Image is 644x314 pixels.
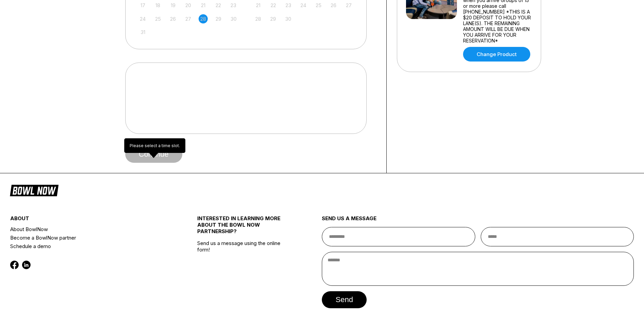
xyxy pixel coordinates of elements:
[138,28,147,37] div: Not available Sunday, August 31st, 2025
[199,1,208,10] div: Not available Thursday, August 21st, 2025
[214,14,223,23] div: Not available Friday, August 29th, 2025
[10,215,166,225] div: about
[138,1,147,10] div: Not available Sunday, August 17th, 2025
[153,1,163,10] div: Not available Monday, August 18th, 2025
[153,14,163,23] div: Not available Monday, August 25th, 2025
[284,14,293,23] div: Not available Tuesday, September 30th, 2025
[199,14,208,23] div: Not available Thursday, August 28th, 2025
[322,291,366,308] button: send
[10,225,166,233] a: About BowlNow
[269,1,278,10] div: Not available Monday, September 22nd, 2025
[10,233,166,242] a: Become a BowlNow partner
[314,1,323,10] div: Not available Thursday, September 25th, 2025
[284,1,293,10] div: Not available Tuesday, September 23rd, 2025
[329,1,338,10] div: Not available Friday, September 26th, 2025
[229,14,238,23] div: Not available Saturday, August 30th, 2025
[197,215,291,240] div: INTERESTED IN LEARNING MORE ABOUT THE BOWL NOW PARTNERSHIP?
[299,1,308,10] div: Not available Wednesday, September 24th, 2025
[229,1,238,10] div: Not available Saturday, August 23rd, 2025
[184,1,193,10] div: Not available Wednesday, August 20th, 2025
[269,14,278,23] div: Not available Monday, September 29th, 2025
[10,242,166,250] a: Schedule a demo
[214,1,223,10] div: Not available Friday, August 22nd, 2025
[344,1,353,10] div: Not available Saturday, September 27th, 2025
[184,14,193,23] div: Not available Wednesday, August 27th, 2025
[124,138,185,153] div: Please select a time slot.
[322,215,634,227] div: send us a message
[168,1,178,10] div: Not available Tuesday, August 19th, 2025
[254,1,263,10] div: Not available Sunday, September 21st, 2025
[168,14,178,23] div: Not available Tuesday, August 26th, 2025
[138,14,147,23] div: Not available Sunday, August 24th, 2025
[463,47,530,62] a: Change Product
[254,14,263,23] div: Not available Sunday, September 28th, 2025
